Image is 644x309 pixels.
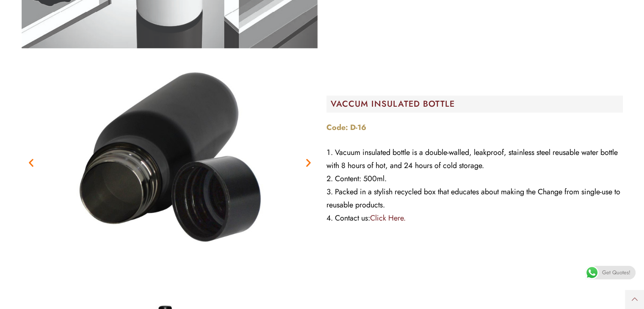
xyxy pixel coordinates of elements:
span: Get Quotes! [602,266,630,279]
a: Click Here. [370,212,406,223]
div: 2 / 2 [22,57,318,269]
span: Packed in a stylish recycled box that educates about making the Change from single-use to reusabl... [326,186,620,210]
li: Contact us: [326,212,623,225]
div: Next slide [303,157,314,168]
li: Vacuum insulated bottle is a double-walled, leakproof, stainless steel reusable water bottle with... [326,146,623,172]
span: Content: 500ml. [335,173,387,184]
img: 64 [64,57,276,269]
strong: Code: D-16 [326,122,366,133]
h2: VACCUM INSULATED BOTTLE [331,100,623,108]
div: Previous slide [26,157,36,168]
div: Image Carousel [22,57,318,269]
